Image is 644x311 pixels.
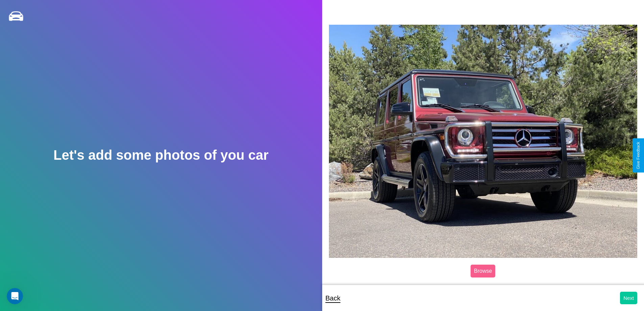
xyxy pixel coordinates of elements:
[329,25,638,258] img: posted
[636,142,641,169] div: Give Feedback
[7,288,23,304] iframe: Intercom live chat
[326,292,340,304] p: Back
[471,265,495,277] label: Browse
[620,292,637,304] button: Next
[53,148,268,163] h2: Let's add some photos of you car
